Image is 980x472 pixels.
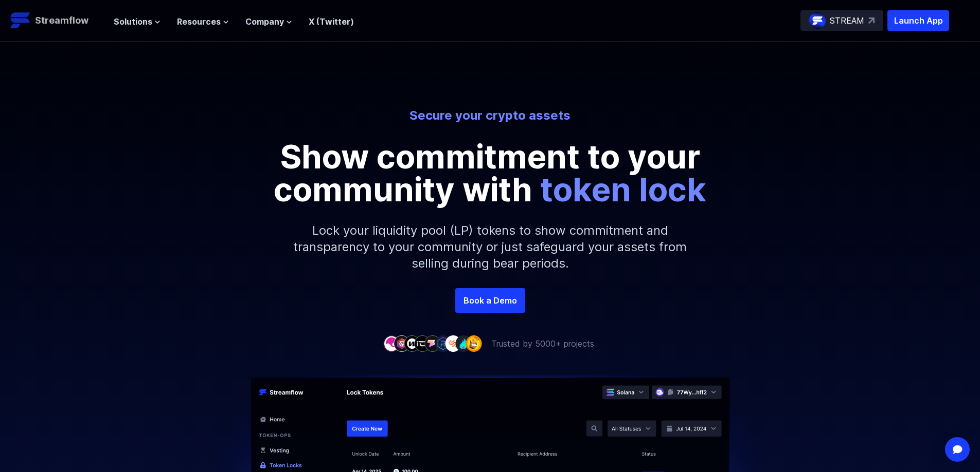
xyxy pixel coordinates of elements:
img: company-8 [455,335,472,351]
span: Solutions [114,15,152,28]
a: STREAM [800,10,883,31]
p: Secure your crypto assets [205,107,775,124]
p: Lock your liquidity pool (LP) tokens to show commitment and transparency to your community or jus... [269,206,711,288]
img: company-4 [414,335,431,351]
img: company-9 [466,335,482,351]
button: Launch App [887,10,949,31]
div: Open Intercom Messenger [945,437,970,462]
p: STREAM [830,14,864,27]
img: company-7 [445,335,461,351]
span: token lock [540,169,706,209]
button: Company [245,15,292,28]
span: Company [245,15,284,28]
button: Resources [177,15,229,28]
button: Solutions [114,15,161,28]
a: Streamflow [10,10,103,31]
p: Trusted by 5000+ projects [491,337,594,350]
img: company-3 [404,335,420,351]
a: X (Twitter) [309,16,354,27]
p: Streamflow [35,13,88,28]
p: Show commitment to your community with [259,140,722,206]
img: top-right-arrow.svg [868,17,875,24]
img: company-2 [394,335,410,351]
img: Streamflow Logo [10,10,31,31]
img: streamflow-logo-circle.png [809,12,826,29]
img: company-5 [424,335,441,351]
img: company-6 [435,335,451,351]
a: Book a Demo [455,288,525,313]
img: company-1 [383,335,400,351]
span: Resources [177,15,221,28]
